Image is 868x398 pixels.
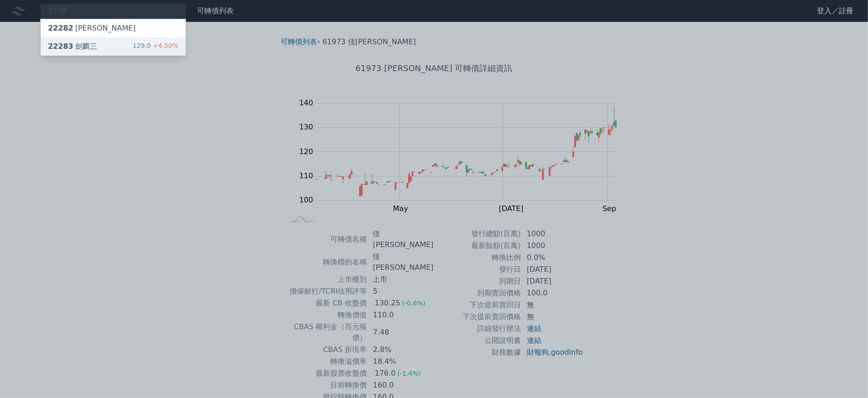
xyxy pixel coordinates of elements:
a: 22283劍麟三 129.0+4.50% [41,37,186,56]
div: [PERSON_NAME] [48,23,136,34]
span: 22282 [48,24,73,32]
span: 22283 [48,42,73,51]
span: +4.50% [151,42,178,49]
div: 劍麟三 [48,41,97,52]
div: 129.0 [133,41,178,52]
a: 22282[PERSON_NAME] [41,19,186,37]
